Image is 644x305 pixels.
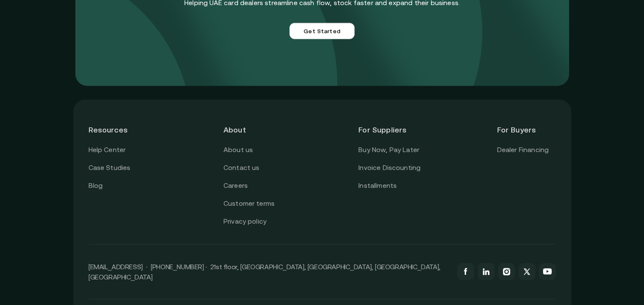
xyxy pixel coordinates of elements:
[89,144,126,155] a: Help Center
[223,115,282,144] header: About
[358,180,397,191] a: Installments
[223,180,248,191] a: Careers
[223,216,266,227] a: Privacy policy
[89,162,131,173] a: Case Studies
[223,144,253,155] a: About us
[289,23,355,39] a: Get Started
[358,162,421,173] a: Invoice Discounting
[223,198,275,209] a: Customer terms
[497,115,555,144] header: For Buyers
[89,180,103,191] a: Blog
[89,115,147,144] header: Resources
[358,115,421,144] header: For Suppliers
[358,144,419,155] a: Buy Now, Pay Later
[497,144,549,155] a: Dealer Financing
[223,162,260,173] a: Contact us
[89,262,449,282] p: [EMAIL_ADDRESS] · [PHONE_NUMBER] · 21st floor, [GEOGRAPHIC_DATA], [GEOGRAPHIC_DATA], [GEOGRAPHIC_...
